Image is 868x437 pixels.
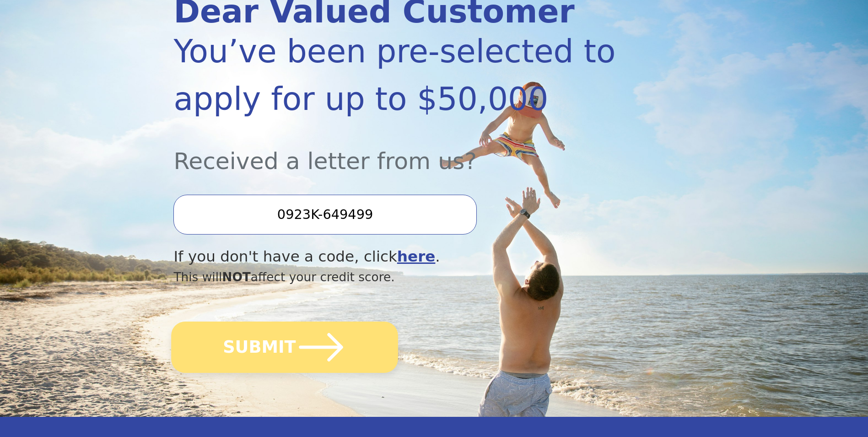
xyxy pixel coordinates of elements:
[173,268,616,286] div: This will affect your credit score.
[397,248,436,265] a: here
[173,27,616,123] div: You’ve been pre-selected to apply for up to $50,000
[222,270,251,284] span: NOT
[173,246,616,268] div: If you don't have a code, click .
[172,322,399,373] button: SUBMIT
[173,123,616,178] div: Received a letter from us?
[173,195,476,234] input: Enter your Offer Code:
